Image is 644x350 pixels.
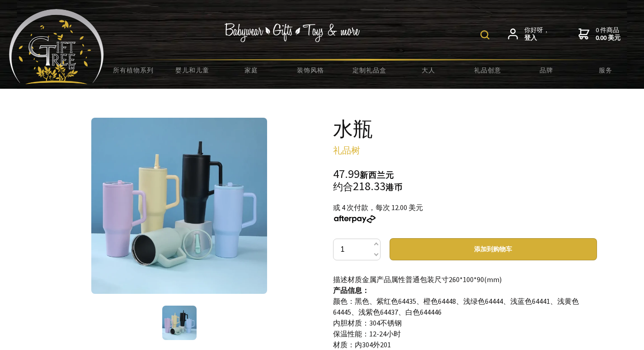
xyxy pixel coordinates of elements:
[399,61,458,80] a: 大人
[524,26,550,34] font: 你好呀，
[578,26,620,42] a: 0 件商品0.00 美元
[113,66,154,74] font: 所有植物系列
[244,66,258,74] font: 家庭
[508,26,550,42] a: 你好呀，登入
[162,306,197,340] img: 水瓶
[353,66,386,74] font: 定制礼品盒
[596,34,620,42] font: 0.00 美元
[340,61,399,80] a: 定制礼品盒
[333,329,401,338] font: 保温性能：12-24小时
[333,340,391,349] font: 材质：内304外201
[91,118,267,294] img: 水瓶
[9,9,104,84] img: 婴儿用品 - 礼品 - 玩具等等……
[222,61,281,80] a: 家庭
[524,34,537,42] font: 登入
[333,275,502,284] font: 描述材质金属产品属性普通包装尺寸260*100*90(mm)
[474,66,501,74] font: 礼品创意
[576,61,635,80] a: 服务
[175,66,209,74] font: 婴儿和儿童
[360,170,394,180] font: 新西兰元
[333,286,369,295] font: 产品信息：
[297,66,324,74] font: 装饰风格
[104,61,163,80] a: 所有植物系列
[333,181,353,193] font: 约合
[596,26,619,34] font: 0 件商品
[333,203,423,212] font: 或 4 次付款，每次 12.00 美元
[385,182,403,192] font: 港币
[225,23,360,42] img: 婴儿服装 - 礼品 - 玩具等
[474,245,512,253] font: 添加到购物车
[480,30,489,39] img: 产品搜索
[599,66,612,74] font: 服务
[333,144,360,156] a: 礼品树
[163,61,222,80] a: 婴儿和儿童
[517,61,576,80] a: 品牌
[390,238,597,260] button: 添加到购物车
[333,215,376,223] img: 后付款
[458,61,517,80] a: 礼品创意
[333,166,360,181] font: 47.99
[422,66,435,74] font: 大人
[281,61,340,80] a: 装饰风格
[333,116,373,141] font: 水瓶
[333,318,402,327] font: 内胆材质：304不锈钢
[353,178,385,193] font: 218.33
[540,66,553,74] font: 品牌
[333,297,579,316] font: 颜色：黑色、紫红色64435、橙色64448、浅绿色64444、浅蓝色64441、浅黄色64445、浅紫色64437、白色644446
